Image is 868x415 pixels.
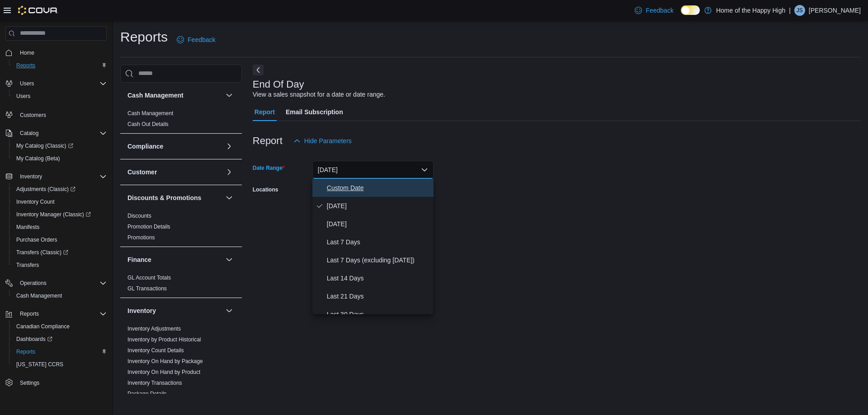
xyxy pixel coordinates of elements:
[127,193,222,202] button: Discounts & Promotions
[9,196,110,208] button: Inventory Count
[631,1,677,19] a: Feedback
[13,184,107,195] span: Adjustments (Classic)
[16,142,73,149] span: My Catalog (Classic)
[13,234,61,245] a: Purchase Orders
[16,261,39,269] span: Transfers
[13,196,107,207] span: Inventory Count
[188,35,215,44] span: Feedback
[127,142,222,151] button: Compliance
[2,77,110,90] button: Users
[127,358,203,365] span: Inventory On Hand by Package
[20,173,42,180] span: Inventory
[13,359,67,370] a: [US_STATE] CCRS
[127,379,182,387] span: Inventory Transactions
[797,5,803,16] span: JS
[13,234,107,245] span: Purchase Orders
[809,5,861,16] p: [PERSON_NAME]
[13,290,107,301] span: Cash Management
[16,198,55,205] span: Inventory Count
[127,234,155,241] span: Promotions
[16,110,50,121] a: Customers
[13,60,107,71] span: Reports
[16,378,43,388] a: Settings
[20,49,34,56] span: Home
[789,5,791,16] p: |
[2,46,110,59] button: Home
[16,249,68,256] span: Transfers (Classic)
[127,110,173,117] span: Cash Management
[20,280,47,287] span: Operations
[286,103,343,121] span: Email Subscription
[13,184,79,195] a: Adjustments (Classic)
[16,292,62,299] span: Cash Management
[16,155,60,162] span: My Catalog (Beta)
[16,278,107,289] span: Operations
[127,347,184,354] span: Inventory Count Details
[2,376,110,389] button: Settings
[127,285,167,292] a: GL Transactions
[127,285,167,292] span: GL Transactions
[13,260,107,270] span: Transfers
[127,368,200,376] span: Inventory On Hand by Product
[127,121,169,128] span: Cash Out Details
[20,379,39,387] span: Settings
[127,212,151,219] span: Discounts
[16,47,38,58] a: Home
[2,127,110,140] button: Catalog
[127,255,222,264] button: Finance
[127,168,157,177] h3: Customer
[16,78,38,89] button: Users
[16,128,42,139] button: Catalog
[327,273,430,284] span: Last 14 Days
[9,233,110,246] button: Purchase Orders
[327,255,430,266] span: Last 7 Days (excluding [DATE])
[127,213,151,219] a: Discounts
[13,153,107,164] span: My Catalog (Beta)
[127,121,169,127] a: Cash Out Details
[127,234,155,241] a: Promotions
[16,377,107,388] span: Settings
[16,211,91,218] span: Inventory Manager (Classic)
[9,90,110,103] button: Users
[9,183,110,196] a: Adjustments (Classic)
[9,59,110,72] button: Reports
[327,309,430,320] span: Last 30 Days
[16,62,35,69] span: Reports
[13,140,77,151] a: My Catalog (Classic)
[13,60,39,71] a: Reports
[681,5,700,15] input: Dark Mode
[9,358,110,371] button: [US_STATE] CCRS
[13,209,107,220] span: Inventory Manager (Classic)
[13,91,107,102] span: Users
[327,237,430,247] span: Last 7 Days
[127,274,171,281] span: GL Account Totals
[20,130,38,137] span: Catalog
[9,246,110,259] a: Transfers (Classic)
[253,186,278,193] label: Locations
[127,91,184,100] h3: Cash Management
[16,308,107,319] span: Reports
[9,345,110,358] button: Reports
[2,108,110,121] button: Customers
[13,222,107,233] span: Manifests
[9,289,110,302] button: Cash Management
[312,161,434,179] button: [DATE]
[304,136,352,145] span: Hide Parameters
[120,210,242,247] div: Discounts & Promotions
[127,325,181,332] span: Inventory Adjustments
[16,278,50,289] button: Operations
[253,135,283,146] h3: Report
[290,132,355,150] button: Hide Parameters
[127,223,170,230] span: Promotion Details
[253,90,385,99] div: View a sales snapshot for a date or date range.
[127,336,201,343] span: Inventory by Product Historical
[13,346,39,357] a: Reports
[253,79,304,90] h3: End Of Day
[224,141,235,152] button: Compliance
[327,182,430,193] span: Custom Date
[9,152,110,165] button: My Catalog (Beta)
[16,109,107,120] span: Customers
[127,193,201,202] h3: Discounts & Promotions
[20,310,39,317] span: Reports
[794,5,805,16] div: Jesse Singh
